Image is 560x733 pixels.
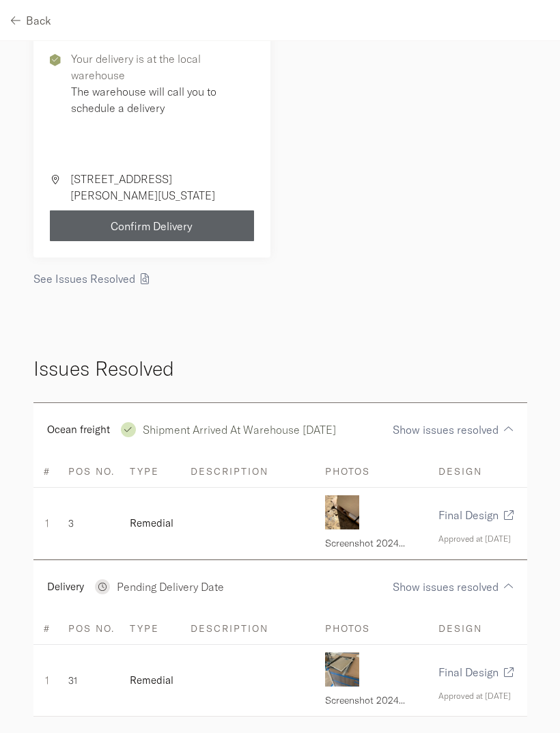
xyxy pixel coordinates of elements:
[325,692,405,708] p: Screenshot 2024...
[438,510,499,521] span: Final Design
[50,210,255,241] button: Confirm Delivery
[117,579,224,595] p: Pending Delivery Date
[393,571,513,602] button: Show issues resolved
[71,51,255,83] p: Your delivery is at the local warehouse
[438,667,499,678] span: Final Design
[143,421,336,438] p: Shipment arrived at warehouse [DATE]
[33,273,135,284] span: See Issues Resolved
[318,456,432,488] th: Photos
[318,613,432,645] th: Photos
[431,456,527,488] th: Design
[47,421,110,438] p: Ocean freight
[41,515,54,531] p: 1
[33,456,61,488] th: #
[183,613,317,645] th: Description
[438,688,519,704] p: Approved at [DATE]
[183,456,317,488] th: Description
[11,5,51,36] button: Back
[325,535,405,551] p: Screenshot 2024...
[393,424,499,435] span: Show issues resolved
[68,515,115,531] p: 3
[122,456,183,488] th: Type
[33,613,61,645] th: #
[438,531,519,547] p: Approved at [DATE]
[68,672,115,689] p: 31
[431,613,527,645] th: Design
[393,581,499,592] span: Show issues resolved
[47,579,84,595] p: Delivery
[70,171,254,204] p: [STREET_ADDRESS][PERSON_NAME][US_STATE]
[111,221,193,232] span: Confirm Delivery
[122,613,183,645] th: Type
[438,500,514,531] button: Final Design
[130,672,176,689] p: Remedial
[71,83,255,116] p: The warehouse will call you to schedule a delivery
[61,456,122,488] th: Pos No.
[438,657,514,688] button: Final Design
[393,414,513,445] button: Show issues resolved
[61,613,122,645] th: Pos No.
[325,652,359,687] img: user-files%2Fuser%7Ccknyzl88m14869322v8wh0z8zc6q%2Fprojects%2Fcllaz76m700um5b0stj7aqxpw%2FScreens...
[130,515,176,531] p: Remedial
[33,263,149,294] button: See Issues Resolved
[26,15,51,26] span: Back
[33,354,527,383] h3: Issues Resolved
[325,495,359,529] img: user-files%2Fuser%7Ccknyzl88m14869322v8wh0z8zc6q%2Fprojects%2Fcllaz76m700um5b0stj7aqxpw%2FScreens...
[41,672,54,689] p: 1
